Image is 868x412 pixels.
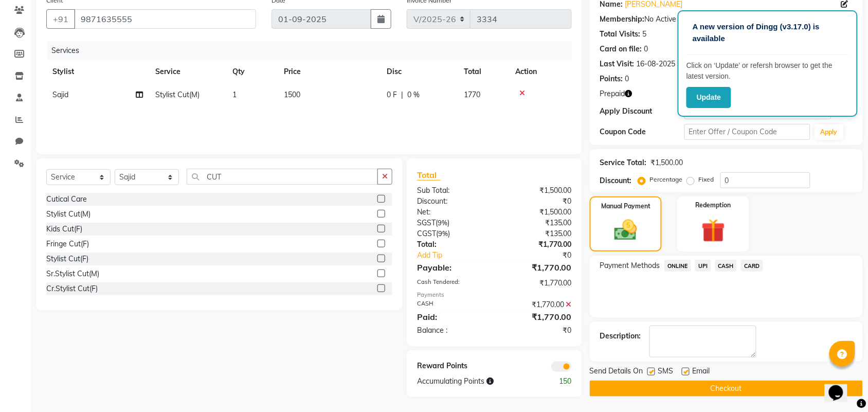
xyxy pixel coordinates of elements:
[409,311,495,323] div: Paid:
[232,90,237,99] span: 1
[494,239,580,250] div: ₹1,770.00
[46,9,75,29] button: +91
[409,278,495,289] div: Cash Tendered:
[46,239,89,249] div: Fringe Cut(F)
[407,89,420,100] span: 0 %
[46,268,99,279] div: Sr.Stylist Cut(M)
[438,219,447,227] span: 9%
[494,261,580,274] div: ₹1,770.00
[600,14,853,25] div: No Active Membership
[417,291,572,299] div: Payments
[409,250,509,261] a: Add Tip
[600,260,660,271] span: Payment Methods
[600,44,642,55] div: Card on file:
[409,218,495,228] div: ( )
[601,202,650,211] label: Manual Payment
[494,218,580,228] div: ₹135.00
[664,260,691,272] span: ONLINE
[693,21,843,44] p: A new version of Dingg (v3.17.0) is available
[278,60,381,83] th: Price
[494,228,580,239] div: ₹135.00
[494,185,580,196] div: ₹1,500.00
[699,175,714,184] label: Fixed
[494,325,580,336] div: ₹0
[381,60,458,83] th: Disc
[600,175,632,186] div: Discount:
[409,196,495,207] div: Discount:
[417,229,436,238] span: CGST
[537,376,580,387] div: 150
[46,209,91,220] div: Stylist Cut(M)
[494,207,580,218] div: ₹1,500.00
[651,157,683,168] div: ₹1,500.00
[607,217,644,243] img: _cash.svg
[47,41,580,60] div: Services
[686,60,849,82] p: Click on ‘Update’ or refersh browser to get the latest version.
[686,87,731,108] button: Update
[741,260,763,272] span: CARD
[600,29,641,40] div: Total Visits:
[149,60,226,83] th: Service
[600,59,635,69] div: Last Visit:
[825,371,858,402] iframe: chat widget
[187,169,378,185] input: Search or Scan
[590,366,643,379] span: Send Details On
[650,175,683,184] label: Percentage
[644,44,648,55] div: 0
[409,325,495,336] div: Balance :
[387,89,397,100] span: 0 F
[694,216,733,245] img: _gift.svg
[658,366,674,379] span: SMS
[715,260,737,272] span: CASH
[409,261,495,274] div: Payable:
[458,60,509,83] th: Total
[600,331,641,342] div: Description:
[464,90,480,99] span: 1770
[409,185,495,196] div: Sub Total:
[409,299,495,310] div: CASH
[600,127,684,137] div: Coupon Code
[417,170,441,181] span: Total
[74,9,256,29] input: Search by Name/Mobile/Email/Code
[409,239,495,250] div: Total:
[696,201,731,210] label: Redemption
[284,90,300,99] span: 1500
[494,196,580,207] div: ₹0
[643,29,647,40] div: 5
[409,207,495,218] div: Net:
[417,218,436,227] span: SGST
[600,88,625,99] span: Prepaid
[494,299,580,310] div: ₹1,770.00
[155,90,200,99] span: Stylist Cut(M)
[494,278,580,289] div: ₹1,770.00
[637,59,676,69] div: 16-08-2025
[509,60,572,83] th: Action
[494,311,580,323] div: ₹1,770.00
[625,74,629,84] div: 0
[46,254,88,264] div: Stylist Cut(F)
[226,60,278,83] th: Qty
[409,228,495,239] div: ( )
[600,74,623,84] div: Points:
[693,366,710,379] span: Email
[815,124,844,140] button: Apply
[590,381,863,397] button: Checkout
[46,283,98,294] div: Cr.Stylist Cut(F)
[600,14,645,25] div: Membership:
[52,90,68,99] span: Sajid
[46,194,87,205] div: Cutical Care
[409,361,495,372] div: Reward Points
[695,260,711,272] span: UPI
[46,60,149,83] th: Stylist
[401,89,403,100] span: |
[409,376,537,387] div: Accumulating Points
[46,224,82,235] div: Kids Cut(F)
[438,229,448,238] span: 9%
[684,124,810,140] input: Enter Offer / Coupon Code
[600,106,684,117] div: Apply Discount
[509,250,580,261] div: ₹0
[600,157,647,168] div: Service Total:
